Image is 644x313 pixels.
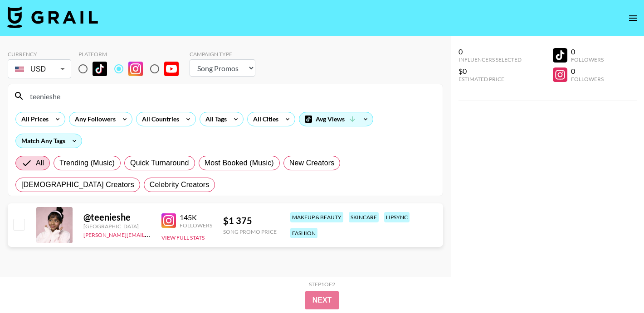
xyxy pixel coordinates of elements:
div: Any Followers [69,112,117,126]
div: lipsync [384,212,410,222]
div: $ 1 375 [223,215,277,226]
div: All Countries [137,112,181,126]
img: YouTube [164,62,179,76]
div: Song Promo Price [223,228,277,235]
div: $0 [459,67,522,76]
div: 145K [180,213,212,222]
div: Avg Views [299,112,373,126]
div: Followers [571,76,604,82]
div: USD [10,61,69,77]
button: View Full Stats [161,234,205,241]
div: All Cities [248,112,280,126]
div: Currency [8,51,71,58]
div: fashion [290,228,317,238]
div: Platform [78,51,186,58]
input: Search by User Name [24,89,437,103]
div: skincare [349,212,379,222]
span: New Creators [289,158,335,169]
img: Instagram [128,62,143,76]
img: Instagram [161,213,176,228]
img: Grail Talent [7,6,98,28]
span: Celebrity Creators [150,179,210,190]
div: Followers [571,56,604,63]
div: Campaign Type [190,51,255,58]
div: Followers [180,222,212,229]
img: TikTok [93,62,107,76]
span: [DEMOGRAPHIC_DATA] Creators [21,179,134,190]
div: 0 [459,47,522,56]
div: Estimated Price [459,76,522,82]
div: 0 [571,67,604,76]
span: Most Booked (Music) [205,158,274,169]
div: All Tags [200,112,229,126]
div: makeup & beauty [290,212,343,222]
span: Quick Turnaround [130,158,189,169]
div: [GEOGRAPHIC_DATA] [83,223,151,230]
a: [PERSON_NAME][EMAIL_ADDRESS][DOMAIN_NAME] [83,230,218,238]
div: 0 [571,47,604,56]
span: Trending (Music) [59,158,115,169]
span: All [36,158,44,169]
div: All Prices [16,112,50,126]
iframe: Drift Widget Chat Controller [599,268,633,302]
button: open drawer [624,9,642,27]
div: Step 1 of 2 [309,281,335,288]
button: Next [305,291,339,309]
div: @ teenieshe [83,212,151,223]
div: Influencers Selected [459,56,522,63]
div: Match Any Tags [16,134,82,148]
